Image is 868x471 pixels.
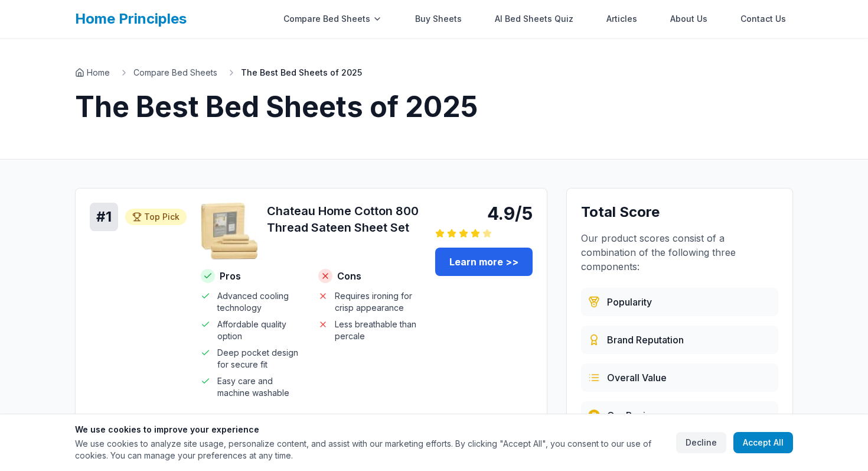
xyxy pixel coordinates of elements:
span: Brand Reputation [607,333,684,347]
p: We use cookies to analyze site usage, personalize content, and assist with our marketing efforts.... [75,438,667,462]
span: Overall Value [607,371,667,385]
h3: Total Score [581,203,778,222]
h4: Cons [318,269,422,283]
a: Contact Us [733,7,793,31]
span: Requires ironing for crisp appearance [335,290,422,314]
h3: Chateau Home Cotton 800 Thread Sateen Sheet Set [267,203,421,236]
a: Buy Sheets [408,7,469,31]
div: Evaluated from brand history, quality standards, and market presence [581,326,778,354]
span: Deep pocket design for secure fit [217,347,304,371]
h4: Why we like it: [201,413,421,425]
button: Accept All [733,432,793,453]
a: Articles [599,7,644,31]
button: Decline [676,432,726,453]
div: Our team's hands-on testing and evaluation process [581,401,778,430]
div: Based on customer reviews, ratings, and sales data [581,288,778,316]
span: Our Review [607,408,659,423]
div: 4.9/5 [435,203,533,224]
a: AI Bed Sheets Quiz [488,7,580,31]
span: Affordable quality option [217,319,304,342]
span: Advanced cooling technology [217,290,304,314]
span: Easy care and machine washable [217,375,304,399]
h3: We use cookies to improve your experience [75,424,667,436]
div: # 1 [90,203,118,231]
div: Compare Bed Sheets [276,7,389,31]
a: Home [75,67,110,79]
span: The Best Bed Sheets of 2025 [241,67,362,79]
nav: Breadcrumb [75,67,793,79]
div: Combines price, quality, durability, and customer satisfaction [581,363,778,392]
img: Chateau Home Cotton 800 Thread Sateen Sheet Set - Cotton product image [201,203,257,259]
h1: The Best Bed Sheets of 2025 [75,93,793,121]
h4: Pros [201,269,304,283]
a: Home Principles [75,10,187,27]
span: Popularity [607,295,652,309]
span: Top Pick [144,211,180,223]
a: Learn more >> [435,248,533,276]
a: About Us [663,7,714,31]
span: Less breathable than percale [335,319,422,342]
p: Our product scores consist of a combination of the following three components: [581,231,778,274]
a: Compare Bed Sheets [133,67,217,79]
span: R [592,411,596,420]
